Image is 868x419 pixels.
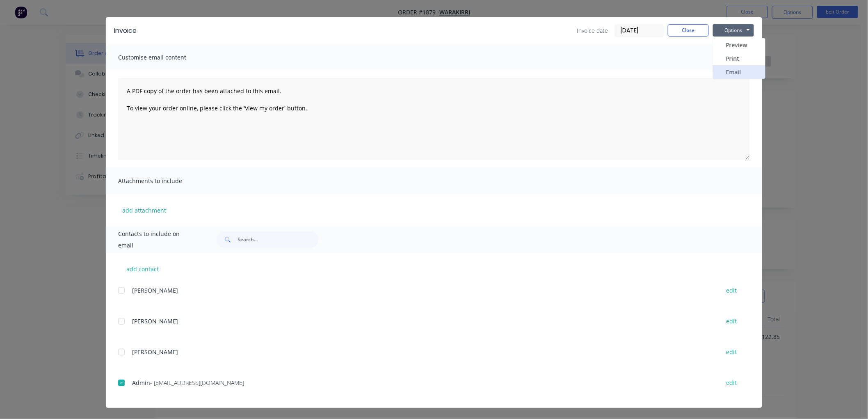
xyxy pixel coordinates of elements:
span: [PERSON_NAME] [132,286,178,294]
button: Print [713,52,765,65]
span: Admin [132,379,150,387]
button: add attachment [118,204,170,216]
span: Contacts to include on email [118,228,196,251]
button: Close [668,24,709,37]
span: Invoice date [577,26,608,35]
input: Search... [238,231,319,248]
button: edit [722,377,742,388]
button: edit [722,285,742,296]
div: Invoice [114,26,137,36]
button: edit [722,346,742,357]
button: edit [722,316,742,327]
span: Customise email content [118,52,208,63]
button: Preview [713,38,765,52]
button: Email [713,65,765,79]
span: - [EMAIL_ADDRESS][DOMAIN_NAME] [150,379,244,387]
span: [PERSON_NAME] [132,348,178,356]
span: [PERSON_NAME] [132,317,178,325]
textarea: A PDF copy of the order has been attached to this email. To view your order online, please click ... [118,78,750,160]
button: add contact [118,263,167,275]
button: Options [713,24,754,37]
span: Attachments to include [118,175,208,187]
